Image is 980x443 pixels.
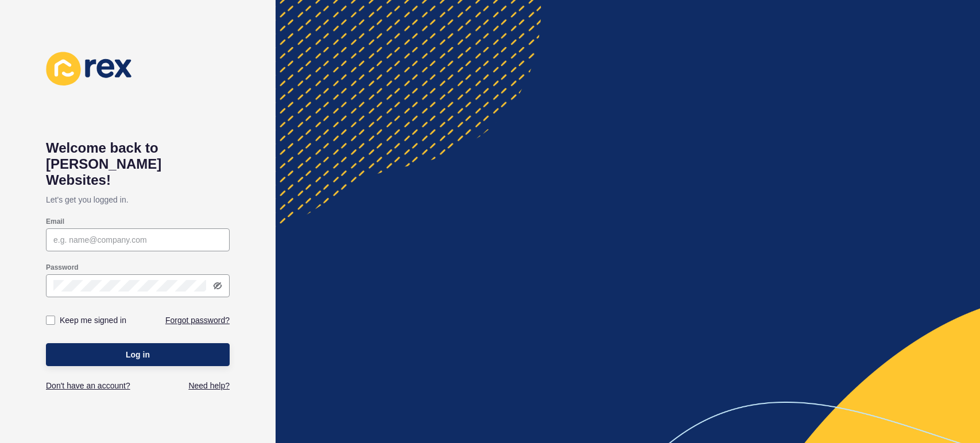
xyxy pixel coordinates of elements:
[126,349,150,360] span: Log in
[46,188,230,211] p: Let's get you logged in.
[46,343,230,366] button: Log in
[46,217,64,226] label: Email
[165,314,230,326] a: Forgot password?
[46,140,230,188] h1: Welcome back to [PERSON_NAME] Websites!
[188,380,230,391] a: Need help?
[46,380,130,391] a: Don't have an account?
[46,263,79,272] label: Password
[60,314,126,326] label: Keep me signed in
[53,234,222,246] input: e.g. name@company.com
